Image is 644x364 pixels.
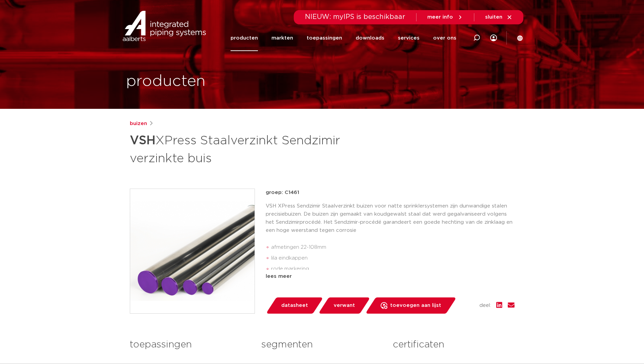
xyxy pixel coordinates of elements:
[266,297,323,314] a: datasheet
[271,25,293,51] a: markten
[281,300,308,311] span: datasheet
[433,25,456,51] a: over ons
[334,300,355,311] span: verwant
[318,297,370,314] a: verwant
[398,25,420,51] a: services
[261,338,383,351] h3: segmenten
[393,338,514,351] h3: certificaten
[390,300,441,311] span: toevoegen aan lijst
[271,253,515,264] li: lila eindkappen
[231,25,258,51] a: producten
[130,135,156,147] strong: VSH
[231,25,456,51] nav: Menu
[271,264,515,274] li: rode markering
[427,14,463,20] a: meer info
[485,14,512,20] a: sluiten
[271,242,515,253] li: afmetingen 22-108mm
[130,338,251,351] h3: toepassingen
[305,14,405,20] span: NIEUW: myIPS is beschikbaar
[266,272,515,281] div: lees meer
[356,25,384,51] a: downloads
[266,189,515,197] p: groep: C1461
[479,301,491,310] span: deel:
[307,25,342,51] a: toepassingen
[126,71,206,92] h1: producten
[485,15,502,20] span: sluiten
[130,120,147,128] a: buizen
[130,189,255,313] img: Product Image for VSH XPress Staalverzinkt Sendzimir verzinkte buis
[130,130,384,167] h1: XPress Staalverzinkt Sendzimir verzinkte buis
[427,15,453,20] span: meer info
[266,202,515,235] p: VSH XPress Sendzimir Staalverzinkt buizen voor natte sprinklersystemen zijn dunwandige stalen pre...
